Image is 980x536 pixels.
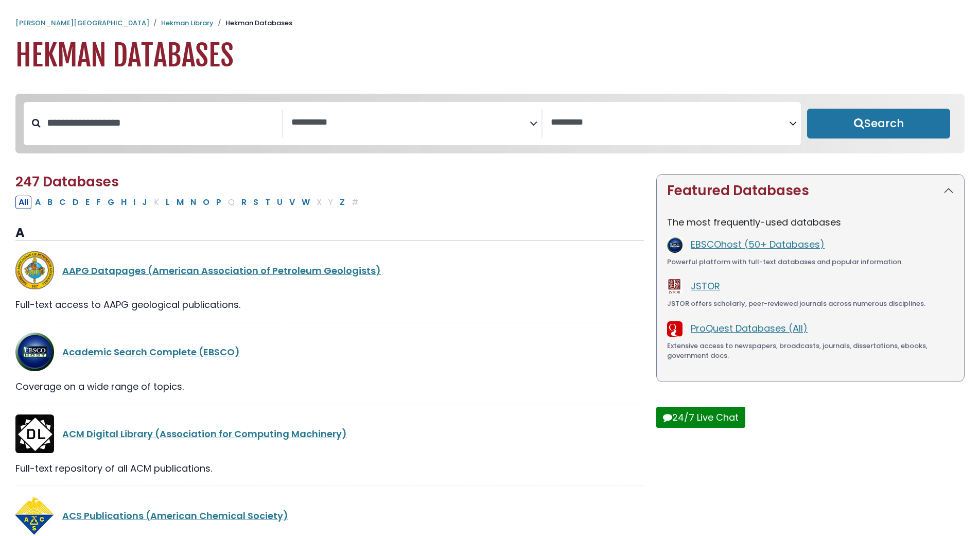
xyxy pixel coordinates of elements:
p: The most frequently-used databases [667,215,954,229]
button: Filter Results E [82,196,93,209]
a: ACS Publications (American Chemical Society) [62,509,288,522]
button: Filter Results D [69,196,82,209]
h3: A [15,226,644,241]
a: ProQuest Databases (All) [691,322,808,335]
div: Full-text repository of all ACM publications. [15,461,644,475]
button: Filter Results N [187,196,199,209]
button: Filter Results G [104,196,117,209]
button: Filter Results I [130,196,138,209]
button: Filter Results B [44,196,56,209]
button: Filter Results S [250,196,261,209]
textarea: Search [291,117,530,128]
button: Filter Results F [93,196,104,209]
h1: Hekman Databases [15,39,965,73]
a: AAPG Datapages (American Association of Petroleum Geologists) [62,264,381,277]
span: 247 Databases [15,172,119,191]
a: Hekman Library [161,18,214,28]
li: Hekman Databases [214,18,292,28]
button: Filter Results T [262,196,273,209]
button: All [15,196,31,209]
nav: Search filters [15,94,965,153]
button: Featured Databases [657,175,964,207]
div: Powerful platform with full-text databases and popular information. [667,257,954,267]
button: Filter Results Z [337,196,348,209]
button: Filter Results V [286,196,298,209]
a: EBSCOhost (50+ Databases) [691,238,825,251]
input: Search database by title or keyword [41,114,282,131]
button: Filter Results U [274,196,286,209]
div: Extensive access to newspapers, broadcasts, journals, dissertations, ebooks, government docs. [667,341,954,361]
button: Submit for Search Results [807,109,950,139]
div: JSTOR offers scholarly, peer-reviewed journals across numerous disciplines. [667,299,954,309]
button: Filter Results P [213,196,224,209]
div: Coverage on a wide range of topics. [15,379,644,393]
button: Filter Results R [238,196,250,209]
button: Filter Results L [163,196,173,209]
a: [PERSON_NAME][GEOGRAPHIC_DATA] [15,18,149,28]
button: Filter Results J [139,196,150,209]
div: Full-text access to AAPG geological publications. [15,298,644,312]
a: Academic Search Complete (EBSCO) [62,345,240,358]
button: 24/7 Live Chat [656,407,745,428]
button: Filter Results C [56,196,69,209]
div: Alpha-list to filter by first letter of database name [15,195,363,208]
button: Filter Results M [173,196,187,209]
a: ACM Digital Library (Association for Computing Machinery) [62,427,347,440]
button: Filter Results H [118,196,130,209]
button: Filter Results O [200,196,213,209]
a: JSTOR [691,280,720,292]
button: Filter Results W [299,196,313,209]
nav: breadcrumb [15,18,965,28]
textarea: Search [551,117,789,128]
button: Filter Results A [32,196,44,209]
